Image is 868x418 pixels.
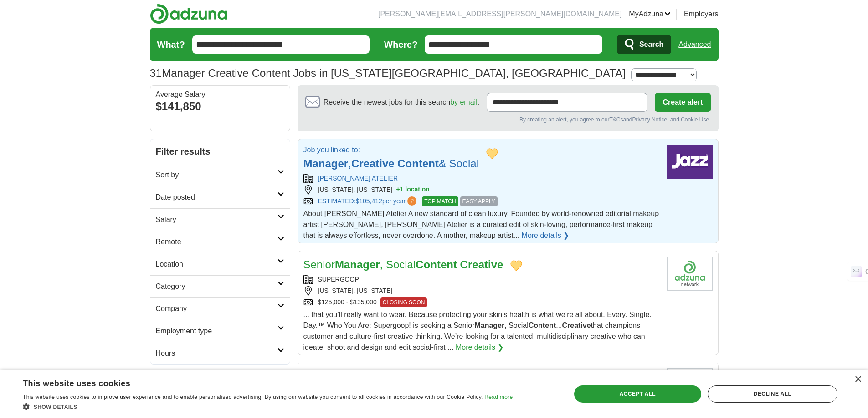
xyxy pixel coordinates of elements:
a: Remote [150,231,290,253]
h2: Sort by [156,170,277,181]
h2: Date posted [156,192,277,203]
span: ... that you’ll really want to wear. Because protecting your skin’s health is what we’re all abou... [303,311,652,351]
img: Company logo [667,368,713,403]
a: Hours [150,342,290,364]
span: EASY APPLY [460,196,498,206]
div: $125,000 - $135,000 [303,297,660,307]
div: Close [854,376,861,383]
button: Add to favorite jobs [510,260,522,271]
strong: Content [529,322,556,329]
div: This website uses cookies [23,375,490,389]
span: + [396,185,400,195]
h2: Location [156,259,277,270]
img: Company logo [667,257,713,291]
a: Location [150,253,290,275]
strong: Manager [303,157,349,170]
button: Search [617,35,671,54]
img: Westman Atelier logo [667,145,713,179]
div: Show details [23,402,513,411]
h2: Salary [156,214,277,225]
div: By creating an alert, you agree to our and , and Cookie Use. [305,116,711,124]
span: ? [407,196,416,206]
a: ESTIMATED:$105,412per year? [318,196,419,206]
span: About [PERSON_NAME] Atelier A new standard of clean luxury. Founded by world-renowned editorial m... [303,210,659,239]
h2: Filter results [150,139,290,164]
a: [PERSON_NAME] ATELIER [318,175,398,182]
span: 31 [150,65,162,81]
a: Sort by [150,164,290,186]
a: Date posted [150,186,290,208]
span: $105,412 [355,197,382,205]
span: CLOSING SOON [380,297,427,307]
div: [US_STATE], [US_STATE] [303,185,660,195]
label: Where? [384,38,417,51]
div: SUPERGOOP [303,275,660,284]
span: This website uses cookies to improve user experience and to enable personalised advertising. By u... [23,394,483,400]
a: MyAdzuna [629,9,671,20]
a: T&Cs [609,116,623,123]
div: [US_STATE], [US_STATE] [303,286,660,296]
a: More details ❯ [456,342,503,353]
strong: Manager [335,258,380,271]
button: Create alert [655,93,710,112]
h2: Hours [156,348,277,359]
div: Accept all [574,385,701,403]
span: Receive the newest jobs for this search : [324,97,479,108]
a: Salary [150,208,290,231]
button: +1 location [396,185,430,195]
h2: Category [156,281,277,292]
p: Job you linked to: [303,145,479,156]
img: Adzuna logo [150,4,227,24]
a: Privacy Notice [632,116,667,123]
a: by email [450,98,478,106]
a: Advanced [678,35,711,54]
a: SeniorManager, SocialContent Creative [303,258,503,271]
div: $141,850 [156,98,284,115]
a: More details ❯ [522,230,570,241]
h2: Company [156,303,277,314]
h2: Employment type [156,326,277,337]
span: Search [639,35,663,54]
span: Show details [34,404,77,410]
a: Employers [684,9,719,20]
li: [PERSON_NAME][EMAIL_ADDRESS][PERSON_NAME][DOMAIN_NAME] [378,9,621,20]
strong: Creative [351,157,395,170]
button: Add to favorite jobs [486,148,498,159]
span: TOP MATCH [422,196,458,206]
div: Average Salary [156,91,284,98]
strong: Manager [474,322,504,329]
a: Category [150,275,290,297]
strong: Creative [460,258,503,271]
div: Decline all [708,385,837,403]
label: What? [157,38,185,51]
a: Employment type [150,320,290,342]
h1: Manager Creative Content Jobs in [US_STATE][GEOGRAPHIC_DATA], [GEOGRAPHIC_DATA] [150,67,626,79]
strong: Content [397,157,439,170]
a: Company [150,297,290,320]
h2: Remote [156,237,277,247]
strong: Creative [562,322,591,329]
a: Manager,Creative Content& Social [303,157,479,170]
strong: Content [416,258,457,271]
a: Read more, opens a new window [484,394,513,400]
